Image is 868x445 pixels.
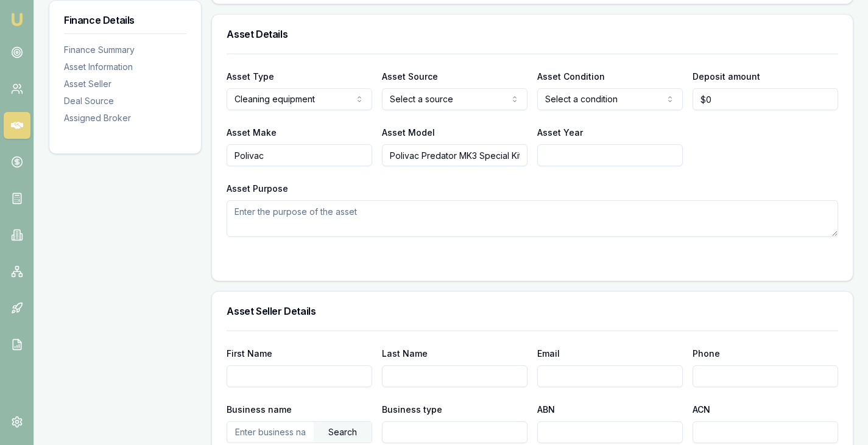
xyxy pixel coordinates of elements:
div: Asset Information [64,61,186,73]
label: Business name [227,404,292,415]
div: Search [314,422,372,443]
label: Email [537,348,560,359]
label: Phone [693,348,720,359]
label: Asset Purpose [227,183,288,194]
input: Enter business name [227,422,314,441]
label: Asset Model [382,127,435,138]
label: Business type [382,404,442,415]
div: Assigned Broker [64,112,186,124]
label: Deposit amount [693,71,760,82]
input: $ [693,88,838,110]
div: Asset Seller [64,78,186,90]
h3: Asset Seller Details [227,306,838,316]
div: Finance Summary [64,44,186,56]
label: Asset Type [227,71,274,82]
label: Asset Make [227,127,277,138]
label: First Name [227,348,272,359]
label: ABN [537,404,555,415]
label: Asset Source [382,71,438,82]
img: emu-icon-u.png [10,12,24,27]
label: Asset Condition [537,71,605,82]
div: Deal Source [64,95,186,107]
label: Last Name [382,348,428,359]
h3: Asset Details [227,29,838,39]
label: Asset Year [537,127,583,138]
label: ACN [693,404,710,415]
h3: Finance Details [64,15,186,25]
